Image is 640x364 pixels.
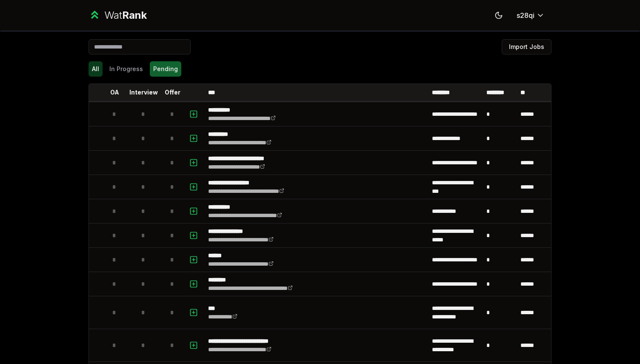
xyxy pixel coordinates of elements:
[150,61,181,77] button: Pending
[110,88,119,97] p: OA
[89,61,103,77] button: All
[106,61,146,77] button: In Progress
[129,88,158,97] p: Interview
[89,9,147,22] a: WatRank
[104,9,147,22] div: Wat
[165,88,180,97] p: Offer
[510,8,551,23] button: s28qi
[122,9,147,21] span: Rank
[502,39,551,54] button: Import Jobs
[517,10,534,20] span: s28qi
